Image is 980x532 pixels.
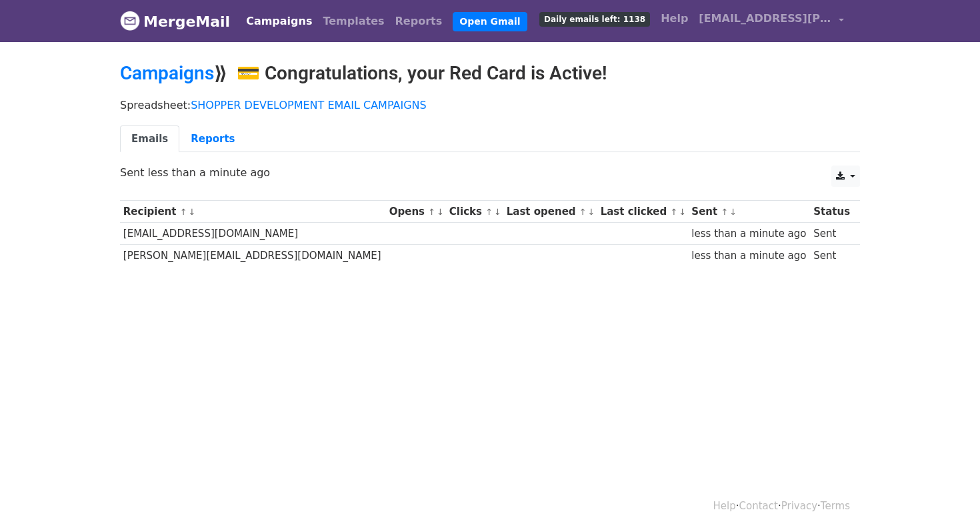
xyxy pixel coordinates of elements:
a: Emails [120,125,179,153]
a: Reports [179,125,246,153]
a: Campaigns [120,62,214,84]
a: ↑ [579,207,587,217]
h2: ⟫ 💳 Congratulations, your Red Card is Active! [120,62,860,85]
a: Open Gmail [453,12,527,31]
a: ↓ [588,207,595,217]
a: ↑ [721,207,728,217]
p: Sent less than a minute ago [120,166,860,180]
a: ↓ [729,207,737,217]
a: Contact [739,500,778,512]
td: Sent [810,245,853,267]
span: [EMAIL_ADDRESS][PERSON_NAME][DOMAIN_NAME] [699,11,832,27]
div: less than a minute ago [691,226,807,242]
th: Sent [689,201,811,223]
th: Recipient [120,201,386,223]
td: [PERSON_NAME][EMAIL_ADDRESS][DOMAIN_NAME] [120,245,386,267]
a: MergeMail [120,7,230,35]
a: ↑ [180,207,187,217]
a: ↑ [485,207,493,217]
td: [EMAIL_ADDRESS][DOMAIN_NAME] [120,223,386,245]
a: ↓ [679,207,686,217]
a: ↑ [670,207,677,217]
th: Last opened [503,201,597,223]
a: Templates [317,8,389,35]
a: ↓ [494,207,501,217]
th: Status [810,201,853,223]
a: Terms [821,500,850,512]
a: ↑ [428,207,435,217]
span: Daily emails left: 1138 [539,12,650,27]
a: Reports [390,8,448,35]
a: Campaigns [241,8,317,35]
div: less than a minute ago [691,248,807,264]
img: MergeMail logo [120,11,140,31]
th: Opens [386,201,446,223]
a: Help [713,500,736,512]
a: Help [655,5,693,32]
p: Spreadsheet: [120,98,860,112]
th: Clicks [446,201,503,223]
th: Last clicked [597,201,689,223]
a: ↓ [188,207,195,217]
a: SHOPPER DEVELOPMENT EMAIL CAMPAIGNS [191,99,427,111]
a: Daily emails left: 1138 [534,5,655,32]
a: [EMAIL_ADDRESS][PERSON_NAME][DOMAIN_NAME] [693,5,849,37]
a: Privacy [781,500,817,512]
a: ↓ [437,207,444,217]
td: Sent [810,223,853,245]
